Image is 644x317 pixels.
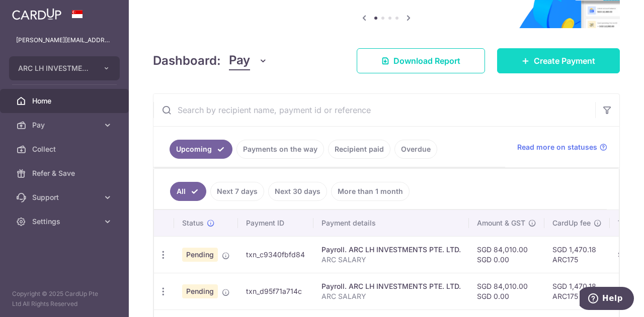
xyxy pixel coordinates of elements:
a: Next 7 days [210,182,264,201]
a: Payments on the way [236,140,324,159]
th: Payment details [313,210,469,236]
a: Recipient paid [328,140,390,159]
button: ARC LH INVESTMENTS PTE. LTD. [9,56,120,80]
h4: Dashboard: [153,52,221,70]
p: ARC SALARY [321,255,461,265]
span: Download Report [393,55,460,67]
th: Payment ID [238,210,313,236]
span: Pending [182,284,218,298]
td: SGD 1,470.18 ARC175 [544,236,610,273]
span: ARC LH INVESTMENTS PTE. LTD. [18,63,93,73]
a: Upcoming [170,140,232,159]
td: txn_c9340fbfd84 [238,236,313,273]
a: All [170,182,206,201]
input: Search by recipient name, payment id or reference [153,94,595,126]
td: SGD 1,470.18 ARC175 [544,273,610,309]
a: Download Report [357,48,485,73]
img: CardUp [12,8,61,20]
span: Refer & Save [32,168,99,178]
p: ARC SALARY [321,291,461,301]
span: Pending [182,248,218,262]
span: Read more on statuses [517,142,597,152]
span: Home [32,96,99,106]
a: Next 30 days [268,182,327,201]
span: Status [182,218,204,228]
span: Support [32,192,99,202]
a: Overdue [394,140,437,159]
span: CardUp fee [552,218,591,228]
span: Pay [32,120,99,130]
span: Settings [32,217,99,227]
span: Pay [229,51,250,70]
a: Read more on statuses [517,142,607,152]
td: SGD 84,010.00 SGD 0.00 [469,273,544,309]
span: Create Payment [534,55,595,67]
div: Payroll. ARC LH INVESTMENTS PTE. LTD. [321,245,461,255]
a: More than 1 month [331,182,410,201]
td: SGD 84,010.00 SGD 0.00 [469,236,544,273]
span: Collect [32,144,99,154]
td: txn_d95f71a714c [238,273,313,309]
div: Payroll. ARC LH INVESTMENTS PTE. LTD. [321,281,461,291]
a: Create Payment [497,48,620,73]
p: [PERSON_NAME][EMAIL_ADDRESS][DOMAIN_NAME] [16,35,113,45]
button: Pay [229,51,268,70]
span: Amount & GST [477,218,525,228]
iframe: Opens a widget where you can find more information [580,287,634,312]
